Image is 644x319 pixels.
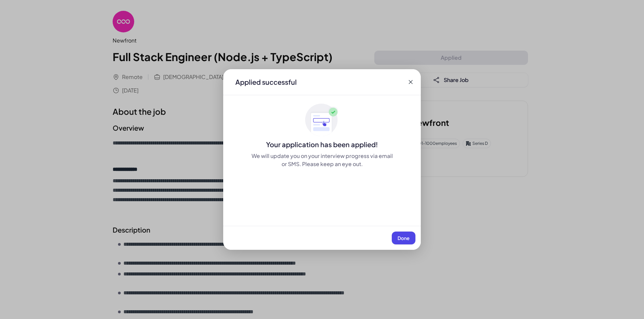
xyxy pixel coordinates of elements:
div: We will update you on your interview progress via email or SMS. Please keep an eye out. [250,152,394,168]
div: Applied successful [235,77,297,87]
img: ApplyedMaskGroup3.svg [305,103,339,137]
span: Done [398,235,410,241]
button: Done [392,232,415,244]
div: Your application has been applied! [223,140,421,149]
